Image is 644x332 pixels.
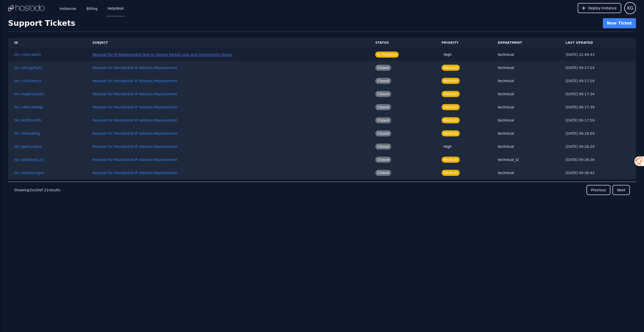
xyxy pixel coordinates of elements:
[375,91,391,97] span: Closed
[442,65,460,71] span: Medium
[93,78,177,83] button: Request for Residential IP Address Replacement
[93,91,177,97] button: Request for Residential IP Address Replacement
[93,52,232,57] button: Request for IP Replacement Due to Severe Packet Loss and Connectivity Issues
[498,65,554,70] div: technical
[93,170,177,175] button: Request for Residential IP Address Replacement
[566,144,630,149] div: [DATE] 09:26:29
[559,38,636,48] th: Last Updated
[93,157,177,162] button: Request for Residential IP Address Replacement
[375,52,399,58] span: In Progress
[8,182,636,198] nav: Pagination
[498,78,554,83] div: technical
[498,170,554,175] div: technical
[498,131,554,136] div: technical
[566,52,630,57] div: [DATE] 22:49:43
[442,78,460,84] span: Medium
[442,170,460,176] span: Medium
[14,170,44,175] button: tkt::20xkaomgav
[375,104,391,110] span: Closed
[375,65,391,71] span: Closed
[498,91,554,97] div: technical
[44,188,48,192] span: 21
[29,188,31,192] span: 1
[442,130,460,136] span: Medium
[588,6,617,11] span: Deploy Instance
[14,91,44,97] button: tkt::mgbhohxskn
[14,78,42,83] button: tkt::u3ccfamiy1
[375,117,391,123] span: Closed
[8,38,87,48] th: ID
[566,105,630,110] div: [DATE] 09:17:39
[14,52,41,57] button: tkt::ct9a1akhln
[603,18,636,28] button: New Ticket
[566,78,630,83] div: [DATE] 09:17:29
[442,104,460,110] span: Medium
[14,187,60,193] p: Showing to of results
[442,52,454,58] span: High
[14,157,44,162] button: tkt::q09eqyb12q
[578,3,621,13] button: Deploy Instance
[375,170,391,176] span: Closed
[624,2,636,14] button: User menu
[627,5,633,12] span: XG
[586,185,610,195] button: Previous
[566,157,630,162] div: [DATE] 09:26:36
[498,52,554,57] div: technical
[375,78,391,84] span: Closed
[87,38,369,48] th: Subject
[492,38,560,48] th: Department
[375,157,391,163] span: Closed
[566,118,630,123] div: [DATE] 09:17:59
[93,105,177,110] button: Request for Residential IP Address Replacement
[14,118,42,123] button: tkt::6c6fzxc50h
[375,144,391,150] span: Closed
[8,19,75,28] h1: Support Tickets
[93,118,177,123] button: Request for Residential IP Address Replacement
[498,118,554,123] div: technical
[14,65,42,70] button: tkt::ami1gzfue3
[612,185,630,195] button: Next
[442,144,454,150] span: High
[566,91,630,97] div: [DATE] 09:17:34
[498,144,554,149] div: technical
[14,144,42,149] button: tkt::lgef1vxwye
[566,170,630,175] div: [DATE] 09:36:42
[436,38,492,48] th: Priority
[93,144,177,149] button: Request for Residential IP Address Replacement
[442,117,460,123] span: Medium
[35,188,39,192] span: 10
[442,157,460,163] span: Medium
[14,131,40,136] button: tkt::i4itca39hg
[566,65,630,70] div: [DATE] 09:17:24
[498,157,554,162] div: technical_l2
[93,65,177,70] button: Request for Residential IP Address Replacement
[14,105,43,110] button: tkt::v46m394lgc
[442,91,460,97] span: Medium
[375,130,391,136] span: Closed
[8,4,44,12] img: Logo
[369,38,436,48] th: Status
[566,131,630,136] div: [DATE] 09:18:04
[93,131,177,136] button: Request for Residential IP Address Replacement
[498,105,554,110] div: technical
